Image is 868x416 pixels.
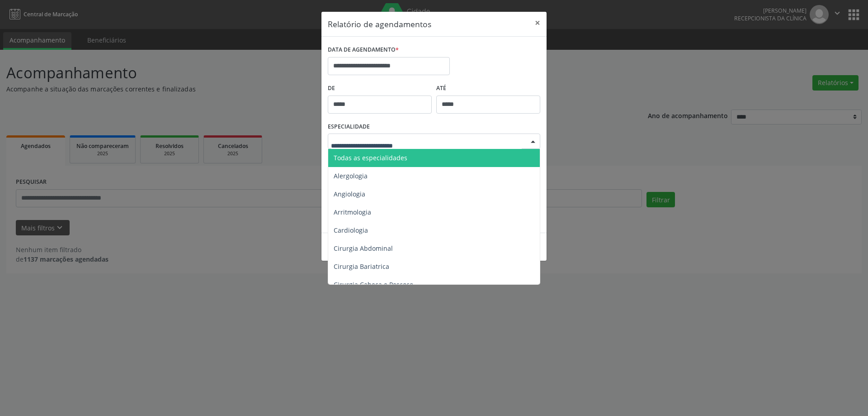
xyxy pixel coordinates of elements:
[334,190,365,198] span: Angiologia
[328,120,370,134] label: ESPECIALIDADE
[334,208,371,216] span: Arritmologia
[528,12,547,34] button: Close
[334,226,368,234] span: Cardiologia
[334,262,389,271] span: Cirurgia Bariatrica
[334,172,368,180] span: Alergologia
[334,244,393,253] span: Cirurgia Abdominal
[328,81,432,96] label: De
[436,81,540,96] label: ATÉ
[328,18,431,30] h5: Relatório de agendamentos
[328,43,399,57] label: DATA DE AGENDAMENTO
[334,280,413,289] span: Cirurgia Cabeça e Pescoço
[334,153,407,162] span: Todas as especialidades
